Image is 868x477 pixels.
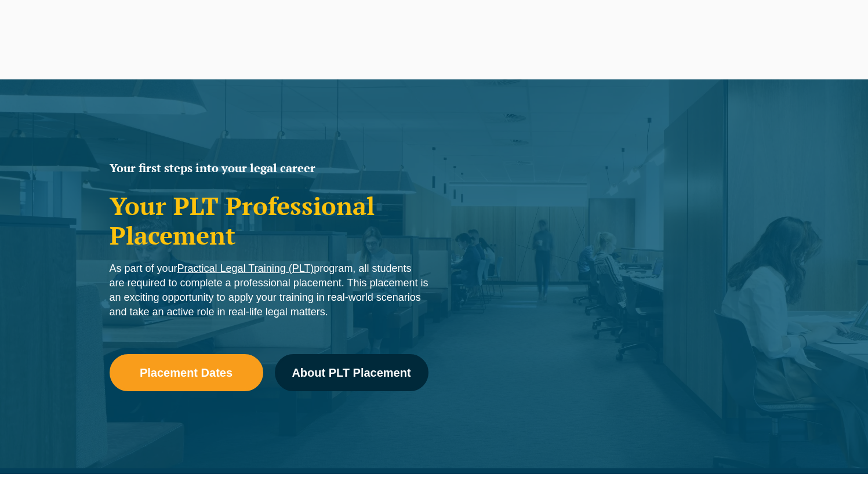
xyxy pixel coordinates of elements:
a: Practical Legal Training (PLT) [177,263,314,274]
span: As part of your program, all students are required to complete a professional placement. This pla... [110,263,428,318]
a: About PLT Placement [275,354,428,391]
h2: Your first steps into your legal career [110,162,428,174]
span: About PLT Placement [292,367,411,378]
h1: Your PLT Professional Placement [110,191,428,250]
span: Placement Dates [140,367,233,378]
a: Placement Dates [110,354,263,391]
